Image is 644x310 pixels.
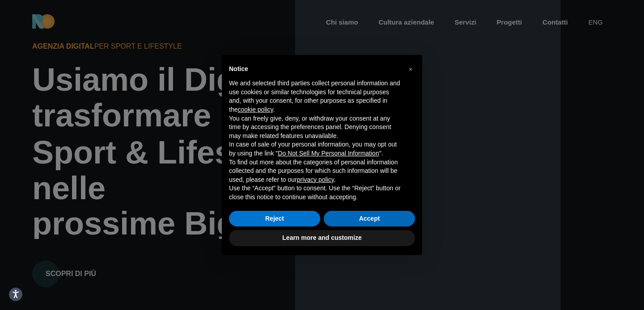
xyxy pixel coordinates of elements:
a: cookie policy [237,106,273,113]
p: To find out more about the categories of personal information collected and the purposes for whic... [229,158,401,184]
button: Accept [324,211,415,227]
button: Do Not Sell My Personal Information [278,149,379,158]
p: We and selected third parties collect personal information and use cookies or similar technologie... [229,79,401,114]
h2: Notice [229,66,401,72]
button: Close this notice [403,62,418,76]
p: Use the “Accept” button to consent. Use the “Reject” button or close this notice to continue with... [229,184,401,201]
button: Reject [229,211,320,227]
span: × [409,66,412,73]
button: Learn more and customize [229,230,415,246]
a: privacy policy [297,176,334,183]
p: In case of sale of your personal information, you may opt out by using the link " ". [229,140,401,158]
p: You can freely give, deny, or withdraw your consent at any time by accessing the preferences pane... [229,114,401,141]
